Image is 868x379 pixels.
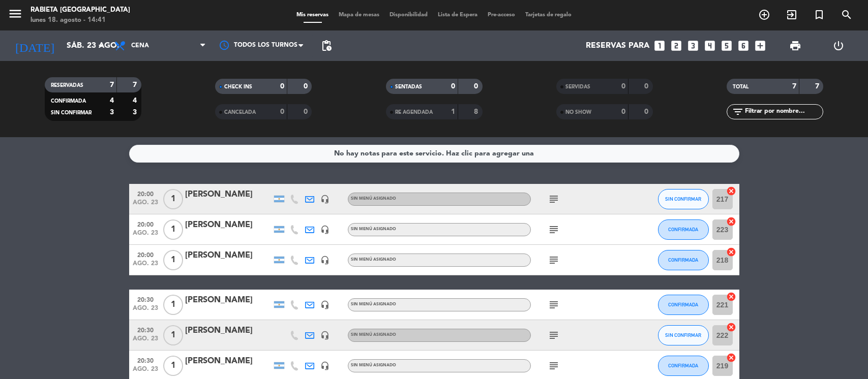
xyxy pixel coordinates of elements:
[133,305,158,317] span: ago. 23
[163,356,183,376] span: 1
[483,12,520,18] span: Pre-acceso
[668,257,698,263] span: CONFIRMADA
[565,110,591,115] span: NO SHOW
[51,99,86,104] span: CONFIRMADA
[395,110,433,115] span: RE AGENDADA
[658,189,709,209] button: SIN CONFIRMAR
[320,331,330,340] i: headset_mic
[737,39,750,52] i: looks_6
[320,40,333,52] span: pending_actions
[351,363,396,367] span: Sin menú asignado
[133,230,158,241] span: ago. 23
[110,109,114,116] strong: 3
[224,84,252,89] span: CHECK INS
[320,195,330,204] i: headset_mic
[726,353,736,363] i: cancel
[754,39,767,52] i: add_box
[8,6,23,21] i: menu
[163,219,183,240] span: 1
[163,325,183,345] span: 1
[133,199,158,211] span: ago. 23
[548,193,560,205] i: subject
[304,83,310,90] strong: 0
[334,12,384,18] span: Mapa de mesas
[163,295,183,315] span: 1
[51,110,92,115] span: SIN CONFIRMAR
[686,39,700,52] i: looks_3
[817,30,860,61] div: LOG OUT
[133,324,158,335] span: 20:30
[433,12,483,18] span: Lista de Espera
[548,254,560,266] i: subject
[133,293,158,305] span: 20:30
[291,12,334,18] span: Mis reservas
[726,292,736,302] i: cancel
[726,247,736,257] i: cancel
[668,227,698,232] span: CONFIRMADA
[131,42,149,49] span: Cena
[8,6,23,25] button: menu
[451,83,455,90] strong: 0
[351,302,396,306] span: Sin menú asignado
[31,15,130,25] div: lunes 18. agosto - 14:41
[280,108,284,115] strong: 0
[351,227,396,231] span: Sin menú asignado
[304,108,310,115] strong: 0
[621,83,625,90] strong: 0
[320,256,330,265] i: headset_mic
[95,40,107,52] i: arrow_drop_down
[548,329,560,341] i: subject
[665,332,701,338] span: SIN CONFIRMAR
[110,81,114,88] strong: 7
[51,83,83,88] span: RESERVADAS
[658,250,709,270] button: CONFIRMADA
[653,39,666,52] i: looks_one
[658,356,709,376] button: CONFIRMADA
[758,9,770,21] i: add_circle_outline
[733,84,749,89] span: TOTAL
[185,249,272,262] div: [PERSON_NAME]
[586,41,649,51] span: Reservas para
[658,295,709,315] button: CONFIRMADA
[565,84,590,89] span: SERVIDAS
[320,300,330,309] i: headset_mic
[8,35,62,57] i: [DATE]
[703,39,716,52] i: looks_4
[185,355,272,368] div: [PERSON_NAME]
[133,335,158,347] span: ago. 23
[621,108,625,115] strong: 0
[815,83,821,90] strong: 7
[668,302,698,307] span: CONFIRMADA
[110,97,114,104] strong: 4
[185,188,272,201] div: [PERSON_NAME]
[720,39,733,52] i: looks_5
[334,148,534,160] div: No hay notas para este servicio. Haz clic para agregar una
[832,40,845,52] i: power_settings_new
[668,363,698,368] span: CONFIRMADA
[548,299,560,311] i: subject
[185,294,272,307] div: [PERSON_NAME]
[351,258,396,262] span: Sin menú asignado
[395,84,422,89] span: SENTADAS
[133,97,139,104] strong: 4
[726,186,736,196] i: cancel
[841,9,853,21] i: search
[658,219,709,240] button: CONFIRMADA
[185,218,272,232] div: [PERSON_NAME]
[133,109,139,116] strong: 3
[133,354,158,366] span: 20:30
[644,83,650,90] strong: 0
[548,360,560,372] i: subject
[732,106,744,118] i: filter_list
[520,12,577,18] span: Tarjetas de regalo
[133,248,158,260] span: 20:00
[789,40,801,52] span: print
[163,250,183,270] span: 1
[726,216,736,227] i: cancel
[813,9,825,21] i: turned_in_not
[384,12,433,18] span: Disponibilidad
[658,325,709,345] button: SIN CONFIRMAR
[786,9,798,21] i: exit_to_app
[792,83,796,90] strong: 7
[644,108,650,115] strong: 0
